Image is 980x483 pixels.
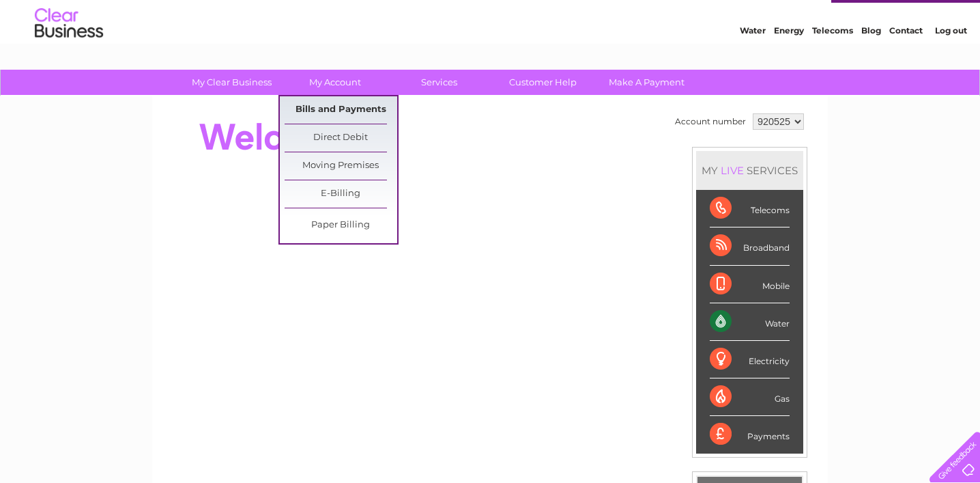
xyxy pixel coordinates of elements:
div: Broadband [710,227,790,265]
div: Telecoms [710,190,790,227]
div: LIVE [718,164,747,177]
img: logo.png [34,36,104,77]
a: Make A Payment [590,70,703,95]
div: Gas [710,378,790,416]
a: E-Billing [285,180,397,208]
a: Moving Premises [285,152,397,180]
a: Telecoms [812,58,853,68]
a: Bills and Payments [285,96,397,124]
a: Contact [889,58,923,68]
div: Mobile [710,266,790,303]
div: Payments [710,416,790,453]
a: Services [383,70,495,95]
a: Customer Help [487,70,599,95]
a: 0333 014 3131 [723,7,817,24]
div: Clear Business is a trading name of Verastar Limited (registered in [GEOGRAPHIC_DATA] No. 3667643... [169,8,813,66]
a: Log out [935,58,967,68]
a: Water [740,58,766,68]
a: My Account [279,70,392,95]
a: Paper Billing [285,212,397,239]
td: Account number [672,110,749,133]
a: Blog [861,58,881,68]
a: Direct Debit [285,124,397,152]
a: Energy [774,58,804,68]
div: MY SERVICES [696,151,803,190]
div: Water [710,303,790,341]
a: My Clear Business [175,70,288,95]
div: Electricity [710,341,790,378]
